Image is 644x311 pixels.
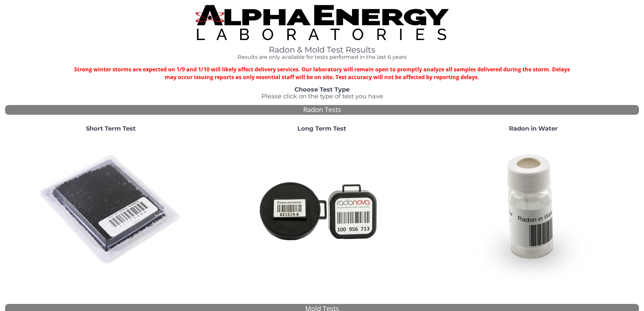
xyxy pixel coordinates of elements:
strong: Choose Test Type [294,86,350,93]
div: Radon Tests [5,105,639,115]
img: TightCrop.jpg [195,5,449,40]
strong: Strong winter storms are expected on 1/9 and 1/10 will likely affect delivery services. Our labor... [74,66,570,81]
strong: Radon in Water [509,125,558,132]
img: RadoninWater.jpg [461,138,606,282]
strong: Short Term Test [86,125,136,132]
h1: Radon & Mold Test Results [195,45,449,54]
strong: Long Term Test [297,125,346,132]
img: ShortTerm.jpg [38,138,183,282]
h4: Results are only available for tests performed in the last 6 years [195,54,449,60]
img: Radtrak2vsRadtrak3.jpg [250,138,394,282]
span: Please click on the type of test you have [261,93,383,100]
